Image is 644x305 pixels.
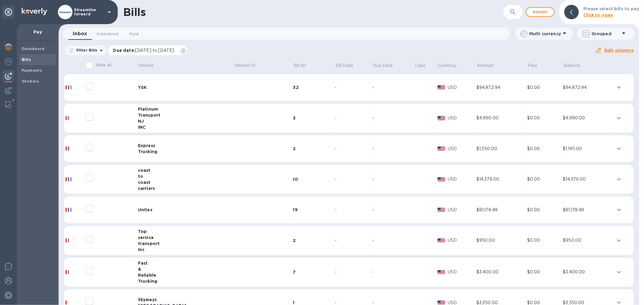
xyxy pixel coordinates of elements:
[448,207,476,213] p: USD
[139,62,162,69] span: Vendor
[476,176,527,182] div: $14,376.00
[448,84,476,91] p: USD
[527,176,563,182] div: $0.00
[138,84,234,90] div: YSK
[234,62,255,69] p: Vendor ID
[335,115,372,121] div: -
[96,62,111,68] p: Mark all
[529,31,561,37] p: Multi currency
[415,62,426,69] span: Type
[527,269,563,275] div: $0.00
[293,84,335,90] div: 32
[476,146,527,152] div: $1,550.00
[531,8,549,16] span: Add bill
[437,270,446,274] img: USD
[74,8,104,16] p: Streamline forward
[5,58,12,65] img: Foreign exchange
[130,31,139,37] span: Paid
[335,84,372,91] div: -
[97,31,118,37] span: Scheduled
[138,297,234,303] div: Skyways
[138,260,234,266] div: Fast
[22,57,31,62] b: Bills
[138,278,234,284] div: Trucking
[437,146,446,151] img: USD
[293,237,335,244] div: 2
[604,48,634,53] u: Edit columns
[22,8,47,15] img: Logo
[138,106,234,112] div: Platinum
[527,115,563,121] div: $0.00
[527,84,563,91] div: $0.00
[528,62,537,69] p: Paid
[438,62,457,69] p: Currency
[563,207,614,213] div: $81,178.48
[584,6,639,11] b: Please select bills to pay
[138,272,234,278] div: Reliable
[293,207,335,213] div: 19
[448,176,476,182] p: USD
[138,241,234,247] div: transport
[335,237,372,244] div: -
[138,173,234,179] div: to
[614,268,623,277] button: expand row
[74,48,98,53] p: Filter Bills
[123,6,146,18] h1: Bills
[437,85,446,90] img: USD
[138,228,234,234] div: Top
[335,176,372,182] div: -
[372,176,414,182] div: -
[372,146,414,152] div: -
[372,237,414,244] div: -
[563,237,614,244] div: $950.00
[293,62,306,69] p: Bill №
[138,266,234,272] div: &
[234,62,263,69] span: Vendor ID
[22,79,39,83] b: Vendors
[113,47,178,53] p: Due date :
[476,115,527,121] div: $4,990.00
[563,269,614,275] div: $3,400.00
[614,114,623,123] button: expand row
[448,269,476,275] p: USD
[2,6,14,18] div: Unpin categories
[335,269,372,275] div: -
[372,84,414,91] div: -
[335,62,353,69] p: Bill Date
[138,149,234,155] div: Trucking
[448,115,476,121] p: USD
[335,146,372,152] div: -
[448,146,476,152] p: USD
[335,207,372,213] div: -
[373,62,393,69] span: Due Date
[437,208,446,212] img: USD
[293,269,335,275] div: 7
[614,144,623,153] button: expand row
[563,115,614,121] div: $4,990.00
[526,7,555,17] button: Addbill
[138,112,234,118] div: Transport
[476,269,527,275] div: $3,400.00
[448,237,476,244] p: USD
[527,207,563,213] div: $0.00
[437,238,446,243] img: USD
[73,30,87,38] span: Inbox
[437,300,446,305] img: USD
[293,146,335,152] div: 2
[138,185,234,191] div: carriers
[293,176,335,182] div: 10
[584,13,614,17] b: Click to open
[437,177,446,181] img: USD
[293,115,335,121] div: 3
[139,62,154,69] p: Vendor
[477,62,494,69] p: Amount
[591,31,620,37] p: Grouped
[138,143,234,149] div: Express
[614,236,623,245] button: expand row
[372,207,414,213] div: -
[138,167,234,173] div: coast
[614,205,623,214] button: expand row
[22,68,42,73] b: Payments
